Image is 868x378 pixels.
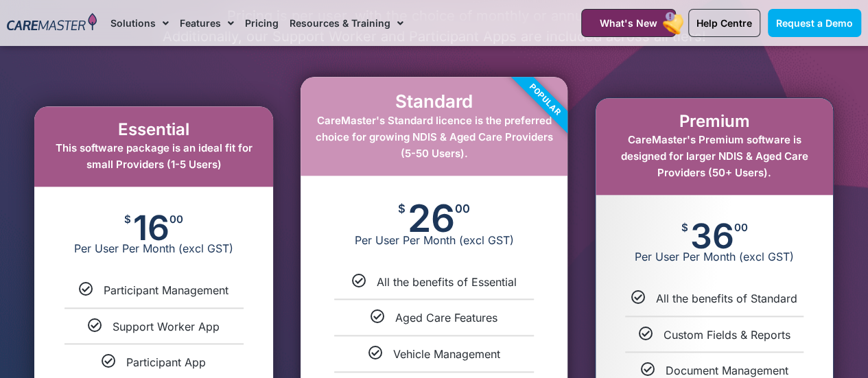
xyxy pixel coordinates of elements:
span: Help Centre [696,17,752,29]
img: CareMaster Logo [7,13,97,33]
span: This software package is an ideal fit for small Providers (1-5 Users) [56,141,253,171]
span: CareMaster's Standard licence is the preferred choice for growing NDIS & Aged Care Providers (5-5... [315,114,552,160]
span: 00 [169,214,183,224]
a: Request a Demo [768,9,861,37]
span: All the benefits of Standard [656,292,797,305]
span: CareMaster's Premium software is designed for larger NDIS & Aged Care Providers (50+ Users). [620,133,808,179]
span: 36 [690,222,734,250]
span: What's New [600,17,657,29]
span: Support Worker App [113,320,220,333]
a: What's New [581,9,676,37]
span: $ [398,203,406,215]
span: Aged Care Features [395,311,497,324]
span: $ [681,222,688,233]
a: Help Centre [688,9,760,37]
span: 26 [408,203,455,233]
span: 00 [455,203,470,215]
span: Request a Demo [776,17,853,29]
span: Per User Per Month (excl GST) [34,241,273,255]
span: 00 [734,222,747,233]
span: All the benefits of Essential [376,275,516,289]
span: Per User Per Month (excl GST) [596,250,833,263]
span: Document Management [665,364,788,377]
div: Popular [466,21,622,178]
span: Per User Per Month (excl GST) [301,233,567,247]
span: Vehicle Management [392,347,500,361]
h2: Essential [48,120,259,140]
h2: Standard [314,91,553,112]
span: $ [124,214,131,224]
span: Participant Management [104,283,228,297]
h2: Premium [609,112,819,132]
span: 16 [133,214,169,241]
span: Participant App [126,355,206,369]
span: Custom Fields & Reports [663,328,790,342]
